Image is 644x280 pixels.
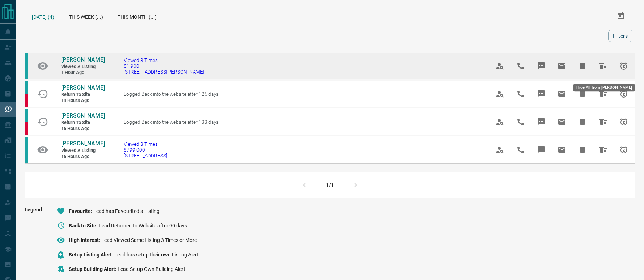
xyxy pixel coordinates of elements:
span: Call [512,113,529,131]
div: condos.ca [25,81,28,94]
span: Viewed 3 Times [124,141,167,147]
div: This Week (...) [62,7,110,25]
span: [PERSON_NAME] [61,112,105,119]
span: View Profile [491,57,509,75]
a: Viewed 3 Times$1,900[STREET_ADDRESS][PERSON_NAME] [124,57,204,75]
span: Email [553,141,571,158]
span: Email [553,85,571,103]
span: 16 hours ago [61,154,105,160]
span: Message [533,85,550,103]
a: [PERSON_NAME] [61,112,105,120]
span: [STREET_ADDRESS] [124,153,167,158]
span: [PERSON_NAME] [61,84,105,91]
span: 14 hours ago [61,98,105,104]
span: Lead Returned to Website after 90 days [99,223,187,228]
span: [PERSON_NAME] [61,56,105,63]
div: Hide All from [PERSON_NAME] [573,84,635,91]
span: Message [533,141,550,158]
span: Message [533,113,550,131]
span: Logged Back into the website after 125 days [124,91,219,97]
span: Hide [574,57,591,75]
span: $799,000 [124,147,167,153]
span: High Interest [69,237,101,243]
span: Lead Setup Own Building Alert [118,266,185,272]
a: [PERSON_NAME] [61,140,105,148]
span: Call [512,141,529,158]
span: Viewed a Listing [61,64,105,70]
span: Lead has Favourited a Listing [93,208,160,214]
span: Logged Back into the website after 133 days [124,119,219,125]
div: property.ca [25,122,28,135]
span: View Profile [491,141,509,158]
div: condos.ca [25,109,28,122]
span: Message [533,57,550,75]
span: Hide All from Fernando Lauriano [594,141,612,158]
span: Setup Building Alert [69,266,118,272]
div: condos.ca [25,137,28,163]
div: 1/1 [326,182,334,188]
span: Setup Listing Alert [69,252,114,258]
button: Filters [608,30,632,42]
span: Hide All from Chris Galchyshyn [594,85,612,103]
span: Lead has setup their own Listing Alert [114,252,199,258]
div: condos.ca [25,53,28,79]
span: Snooze [615,141,632,158]
span: Call [512,85,529,103]
span: Viewed a Listing [61,148,105,154]
span: View Profile [491,85,509,103]
div: [DATE] (4) [25,7,62,25]
span: View Profile [491,113,509,131]
span: Favourite [69,208,93,214]
button: Select Date Range [612,7,630,25]
div: This Month (...) [110,7,164,25]
span: Back to Site [69,223,99,228]
a: Viewed 3 Times$799,000[STREET_ADDRESS] [124,141,167,158]
span: Lead Viewed Same Listing 3 Times or More [101,237,197,243]
span: 16 hours ago [61,126,105,132]
span: Email [553,113,571,131]
span: Return to Site [61,92,105,98]
a: [PERSON_NAME] [61,56,105,64]
span: Snooze [615,85,632,103]
span: Hide [574,113,591,131]
div: property.ca [25,94,28,107]
span: $1,900 [124,63,204,69]
span: Hide [574,141,591,158]
span: Snooze [615,57,632,75]
span: Hide All from Michelle Lameira [594,57,612,75]
span: [PERSON_NAME] [61,140,105,147]
span: Return to Site [61,120,105,126]
span: Snooze [615,113,632,131]
span: [STREET_ADDRESS][PERSON_NAME] [124,69,204,75]
span: Email [553,57,571,75]
span: 1 hour ago [61,70,105,76]
span: Hide [574,85,591,103]
span: Viewed 3 Times [124,57,204,63]
span: Call [512,57,529,75]
span: Hide All from Jillian Barlow [594,113,612,131]
a: [PERSON_NAME] [61,84,105,92]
